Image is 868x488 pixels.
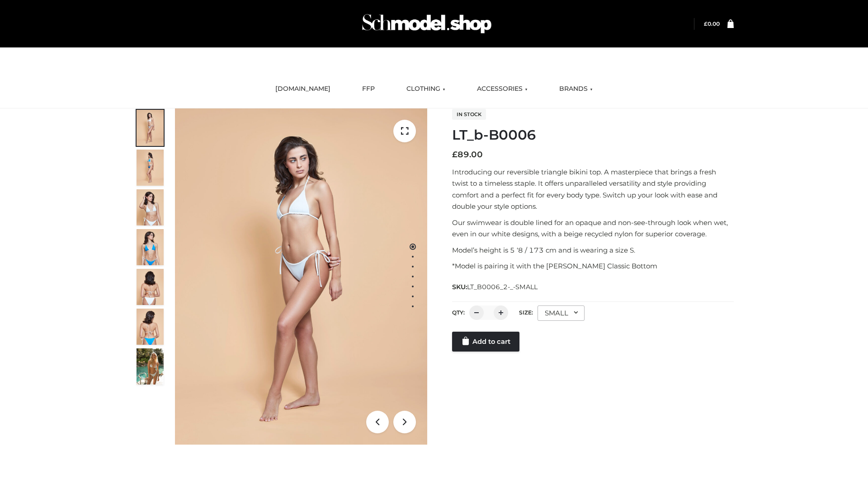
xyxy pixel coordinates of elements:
span: £ [704,20,708,27]
span: In stock [452,109,486,120]
h1: LT_b-B0006 [452,127,734,143]
bdi: 0.00 [704,20,720,27]
label: QTY: [452,309,465,316]
p: Model’s height is 5 ‘8 / 173 cm and is wearing a size S. [452,244,734,256]
a: CLOTHING [400,79,452,99]
img: ArielClassicBikiniTop_CloudNine_AzureSky_OW114ECO_1-scaled.jpg [137,110,164,146]
img: ArielClassicBikiniTop_CloudNine_AzureSky_OW114ECO_1 [175,108,427,445]
span: LT_B0006_2-_-SMALL [467,283,538,291]
a: Add to cart [452,332,519,352]
a: ACCESSORIES [470,79,534,99]
label: Size: [519,309,533,316]
a: [DOMAIN_NAME] [269,79,337,99]
img: Schmodel Admin 964 [359,6,495,42]
img: ArielClassicBikiniTop_CloudNine_AzureSky_OW114ECO_2-scaled.jpg [137,150,164,186]
a: FFP [355,79,382,99]
a: £0.00 [704,20,720,27]
p: Our swimwear is double lined for an opaque and non-see-through look when wet, even in our white d... [452,217,734,240]
span: £ [452,150,458,160]
img: ArielClassicBikiniTop_CloudNine_AzureSky_OW114ECO_3-scaled.jpg [137,189,164,225]
bdi: 89.00 [452,150,483,160]
img: Arieltop_CloudNine_AzureSky2.jpg [137,348,164,385]
a: BRANDS [552,79,599,99]
div: SMALL [538,305,585,321]
img: ArielClassicBikiniTop_CloudNine_AzureSky_OW114ECO_4-scaled.jpg [137,229,164,265]
p: *Model is pairing it with the [PERSON_NAME] Classic Bottom [452,260,734,272]
img: ArielClassicBikiniTop_CloudNine_AzureSky_OW114ECO_8-scaled.jpg [137,309,164,345]
p: Introducing our reversible triangle bikini top. A masterpiece that brings a fresh twist to a time... [452,166,734,212]
span: SKU: [452,282,538,292]
img: ArielClassicBikiniTop_CloudNine_AzureSky_OW114ECO_7-scaled.jpg [137,269,164,305]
